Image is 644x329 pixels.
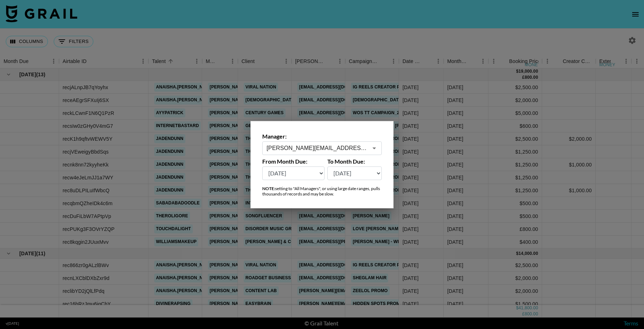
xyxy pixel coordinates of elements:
label: Manager: [262,133,382,140]
label: To Month Due: [327,158,382,165]
button: Open [369,143,379,153]
strong: NOTE: [262,186,275,191]
div: setting to "All Managers", or using large date ranges, pulls thousands of records and may be slow. [262,186,382,197]
label: From Month Due: [262,158,325,165]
